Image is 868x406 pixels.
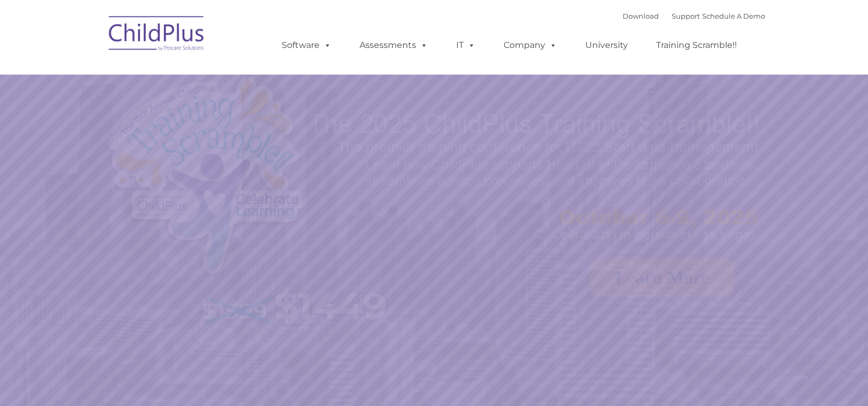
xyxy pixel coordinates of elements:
a: Support [672,12,700,20]
img: ChildPlus by Procare Solutions [103,9,210,62]
a: Company [493,35,568,56]
a: IT [445,35,486,56]
a: Software [271,35,342,56]
a: Training Scramble!! [646,35,747,56]
a: Assessments [349,35,439,56]
font: | [623,12,765,20]
a: Download [623,12,659,20]
a: University [575,35,639,56]
a: Learn More [590,258,734,297]
a: Schedule A Demo [702,12,765,20]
